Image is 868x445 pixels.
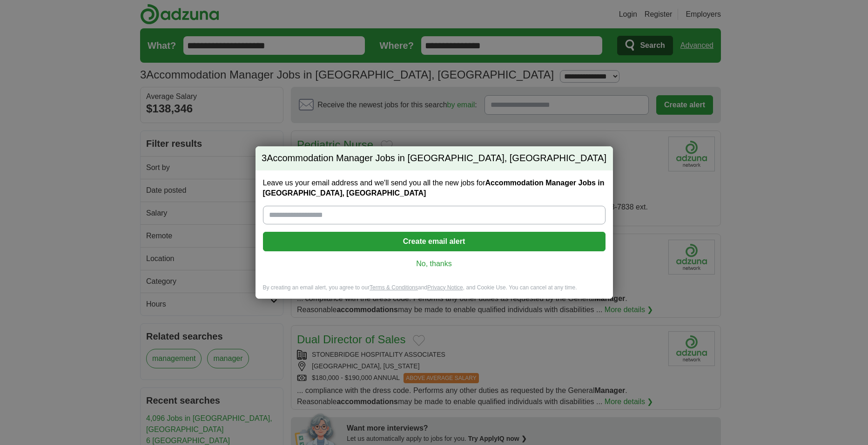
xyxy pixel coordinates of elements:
[263,178,606,198] label: Leave us your email address and we'll send you all the new jobs for
[270,259,598,269] a: No, thanks
[370,284,418,291] a: Terms & Conditions
[256,284,613,299] div: By creating an email alert, you agree to our and , and Cookie Use. You can cancel at any time.
[262,152,267,165] span: 3
[256,146,613,170] h2: Accommodation Manager Jobs in [GEOGRAPHIC_DATA], [GEOGRAPHIC_DATA]
[263,179,605,197] strong: Accommodation Manager Jobs in [GEOGRAPHIC_DATA], [GEOGRAPHIC_DATA]
[427,284,463,291] a: Privacy Notice
[263,232,606,251] button: Create email alert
